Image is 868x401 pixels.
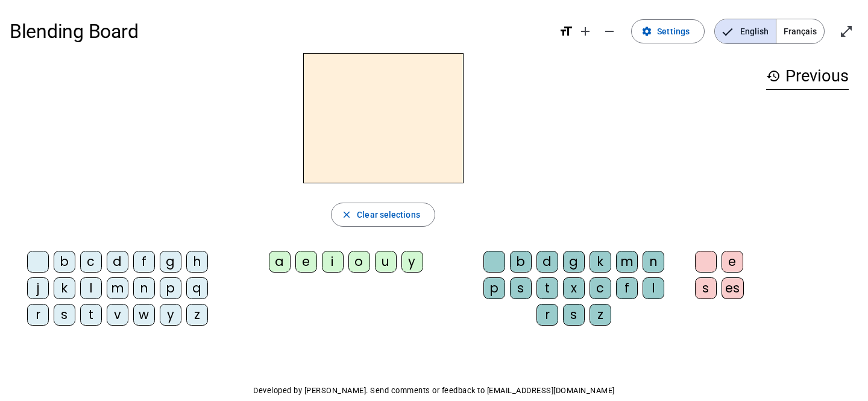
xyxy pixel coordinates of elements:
[322,251,344,273] div: i
[80,251,102,273] div: c
[766,69,781,83] mat-icon: history
[616,277,638,299] div: f
[563,277,585,299] div: x
[590,251,611,273] div: k
[54,251,75,273] div: b
[641,26,652,37] mat-icon: settings
[536,277,558,299] div: t
[133,277,155,299] div: n
[602,24,617,39] mat-icon: remove
[357,207,420,222] span: Clear selections
[54,304,75,326] div: s
[160,304,181,326] div: y
[590,304,611,326] div: z
[401,251,423,273] div: y
[834,19,858,43] button: Enter full screen
[616,251,638,273] div: m
[133,251,155,273] div: f
[657,24,690,39] span: Settings
[483,277,505,299] div: p
[341,209,352,220] mat-icon: close
[186,304,208,326] div: z
[536,304,558,326] div: r
[510,251,532,273] div: b
[766,63,849,90] h3: Previous
[563,304,585,326] div: s
[27,277,49,299] div: j
[776,19,824,43] span: Français
[331,203,435,227] button: Clear selections
[107,304,128,326] div: v
[186,277,208,299] div: q
[107,251,128,273] div: d
[186,251,208,273] div: h
[536,251,558,273] div: d
[597,19,621,43] button: Decrease font size
[10,384,858,398] p: Developed by [PERSON_NAME]. Send comments or feedback to [EMAIL_ADDRESS][DOMAIN_NAME]
[722,251,743,273] div: e
[643,251,664,273] div: n
[160,251,181,273] div: g
[578,24,593,39] mat-icon: add
[722,277,744,299] div: es
[160,277,181,299] div: p
[590,277,611,299] div: c
[27,304,49,326] div: r
[631,19,705,43] button: Settings
[573,19,597,43] button: Increase font size
[348,251,370,273] div: o
[54,277,75,299] div: k
[269,251,291,273] div: a
[695,277,717,299] div: s
[133,304,155,326] div: w
[375,251,397,273] div: u
[714,19,825,44] mat-button-toggle-group: Language selection
[559,24,573,39] mat-icon: format_size
[10,12,549,51] h1: Blending Board
[107,277,128,299] div: m
[80,304,102,326] div: t
[643,277,664,299] div: l
[839,24,854,39] mat-icon: open_in_full
[563,251,585,273] div: g
[510,277,532,299] div: s
[715,19,776,43] span: English
[80,277,102,299] div: l
[295,251,317,273] div: e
